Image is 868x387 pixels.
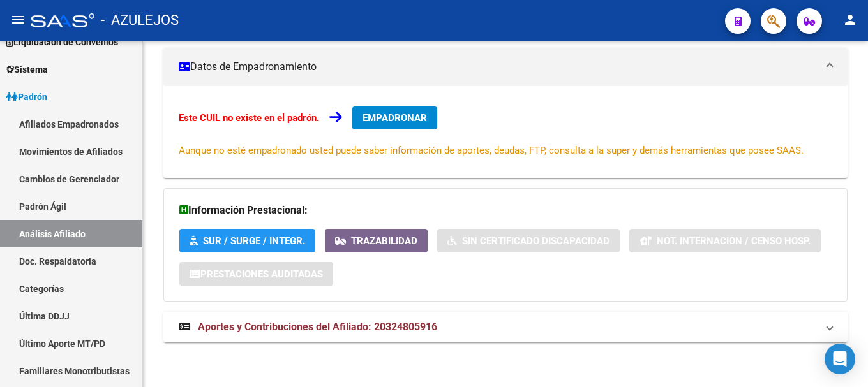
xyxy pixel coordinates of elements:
[6,35,118,49] span: Liquidación de Convenios
[6,62,48,77] span: Sistema
[437,229,620,252] button: Sin Certificado Discapacidad
[203,235,305,247] span: SUR / SURGE / INTEGR.
[6,90,47,104] span: Padrón
[179,262,333,286] button: Prestaciones Auditadas
[179,60,817,74] mat-panel-title: Datos de Empadronamiento
[825,344,855,374] div: Open Intercom Messenger
[179,112,319,124] strong: Este CUIL no existe en el padrón.
[363,112,427,124] span: EMPADRONAR
[163,48,848,86] mat-expansion-panel-header: Datos de Empadronamiento
[179,201,832,219] h3: Información Prestacional:
[462,235,610,247] span: Sin Certificado Discapacidad
[179,145,804,156] span: Aunque no esté empadronado usted puede saber información de aportes, deudas, FTP, consulta a la s...
[198,321,437,333] span: Aportes y Contribuciones del Afiliado: 20324805916
[179,229,315,252] button: SUR / SURGE / INTEGR.
[352,106,437,129] button: EMPADRONAR
[629,229,821,252] button: Not. Internacion / Censo Hosp.
[657,235,811,247] span: Not. Internacion / Censo Hosp.
[842,12,858,27] mat-icon: person
[163,86,848,178] div: Datos de Empadronamiento
[101,6,179,34] span: - AZULEJOS
[200,268,323,280] span: Prestaciones Auditadas
[163,312,848,342] mat-expansion-panel-header: Aportes y Contribuciones del Afiliado: 20324805916
[10,12,26,27] mat-icon: menu
[325,229,428,252] button: Trazabilidad
[351,235,417,247] span: Trazabilidad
